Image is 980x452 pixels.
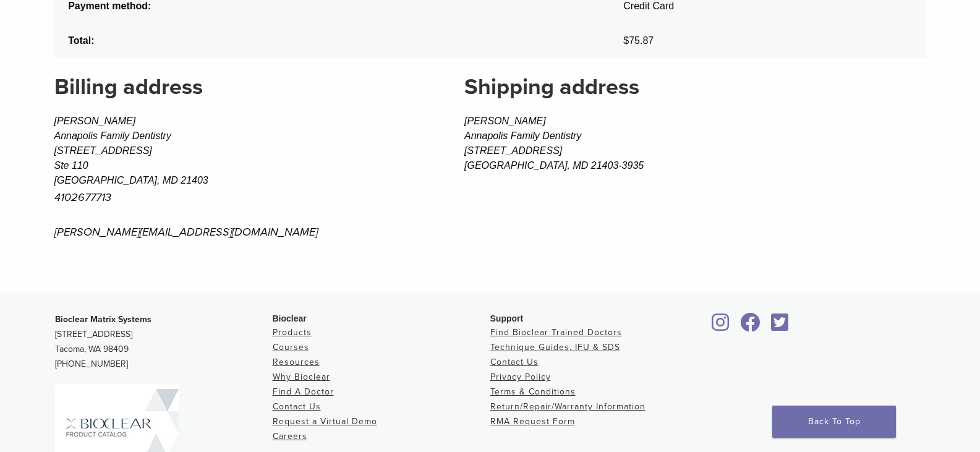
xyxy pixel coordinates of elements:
a: Bioclear [767,320,793,333]
a: Bioclear [736,320,765,333]
a: RMA Request Form [490,416,575,427]
a: Resources [273,357,320,367]
a: Request a Virtual Demo [273,416,377,427]
a: Why Bioclear [273,372,330,382]
address: [PERSON_NAME] Annapolis Family Dentistry [STREET_ADDRESS] Ste 110 [GEOGRAPHIC_DATA], MD 21403 [54,114,414,241]
h2: Billing address [54,72,414,102]
a: Terms & Conditions [490,386,576,397]
span: 75.87 [623,35,654,46]
th: Total: [54,23,610,58]
a: Technique Guides, IFU & SDS [490,342,620,352]
p: 4102677713 [54,188,414,207]
address: [PERSON_NAME] Annapolis Family Dentistry [STREET_ADDRESS] [GEOGRAPHIC_DATA], MD 21403-3935 [464,114,926,173]
strong: Bioclear Matrix Systems [55,314,151,325]
a: Bioclear [708,320,734,333]
span: Support [490,313,524,323]
p: [PERSON_NAME][EMAIL_ADDRESS][DOMAIN_NAME] [54,223,414,241]
span: Bioclear [273,313,307,323]
a: Contact Us [273,401,321,412]
a: Back To Top [772,406,896,438]
a: Contact Us [490,357,539,367]
a: Careers [273,431,307,441]
a: Find A Doctor [273,386,334,397]
a: Return/Repair/Warranty Information [490,401,646,412]
a: Products [273,327,312,338]
a: Privacy Policy [490,372,551,382]
h2: Shipping address [464,72,926,102]
a: Courses [273,342,309,352]
a: Find Bioclear Trained Doctors [490,327,622,338]
span: $ [623,35,629,46]
p: [STREET_ADDRESS] Tacoma, WA 98409 [PHONE_NUMBER] [55,312,273,372]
